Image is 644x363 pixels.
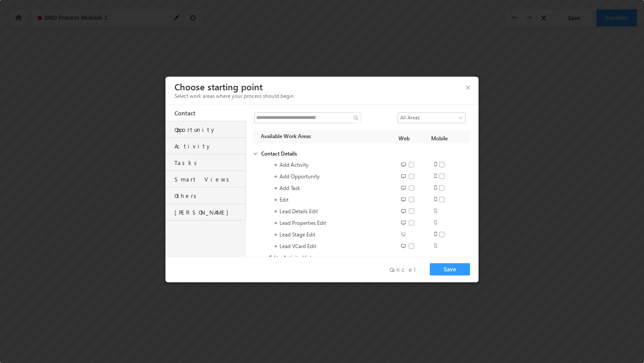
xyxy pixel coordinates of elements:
button: Save [430,263,470,275]
span: Contact Details [261,150,297,158]
span: Edit [280,196,288,203]
div: Others [174,187,246,200]
span: All Areas [398,114,460,122]
span: Web [386,132,422,145]
span: Available Work Areas [261,132,386,145]
span: Edit - Activity History [269,254,319,262]
div: Smart Views [174,171,246,183]
span: Lead Properties Edit [280,219,326,226]
h4: Select work areas where your process should begin [174,92,476,100]
span: Add Activity [280,161,309,168]
div: Activity [174,138,246,150]
span: Lead Stage Edit [280,231,315,238]
span: Mobile [422,132,457,145]
div: Tasks [174,154,246,167]
button: Cancel [383,263,430,276]
i: Search Fields [353,112,361,123]
div: Contact [174,105,246,117]
div: Opportunity [174,121,246,134]
span: Add Opportunity [280,173,320,180]
span: Add Task [280,185,300,191]
a: All Areas [398,112,466,123]
h3: Choose starting point [174,79,476,94]
span: Lead Details Edit [280,208,318,215]
span: Lead VCard Edit [280,243,316,249]
div: [PERSON_NAME] [174,204,246,216]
